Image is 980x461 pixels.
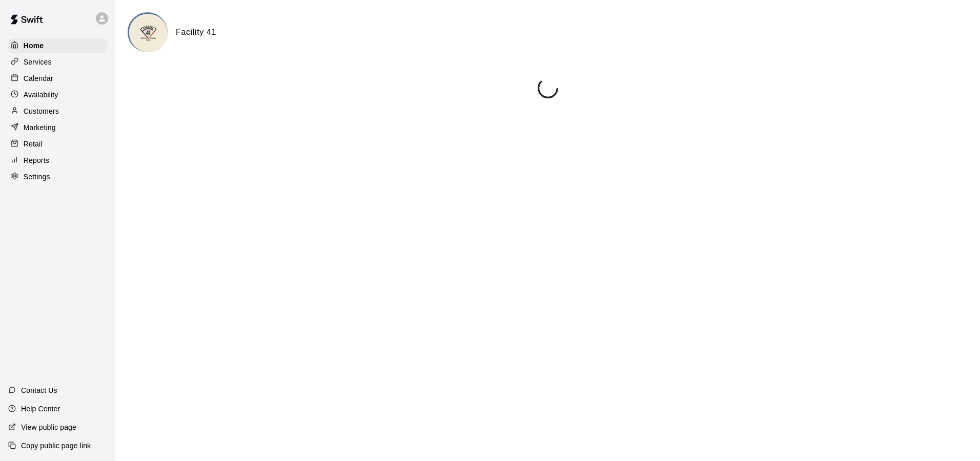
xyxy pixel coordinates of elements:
[21,441,91,451] p: Copy public page link
[8,87,107,102] a: Availability
[24,57,52,67] p: Services
[8,54,107,70] a: Services
[24,40,44,51] p: Home
[24,172,50,182] p: Settings
[24,90,58,100] p: Availability
[8,38,107,53] a: Home
[8,136,107,152] a: Retail
[8,153,107,168] a: Reports
[8,120,107,135] a: Marketing
[24,139,43,149] p: Retail
[8,103,107,119] a: Customers
[21,404,60,414] p: Help Center
[129,14,168,52] img: Facility 41 logo
[24,106,59,116] p: Customers
[24,122,56,133] p: Marketing
[8,71,107,86] a: Calendar
[21,422,76,432] p: View public page
[8,169,107,184] a: Settings
[24,73,53,83] p: Calendar
[24,155,49,165] p: Reports
[21,385,57,395] p: Contact Us
[176,26,216,39] h6: Facility 41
